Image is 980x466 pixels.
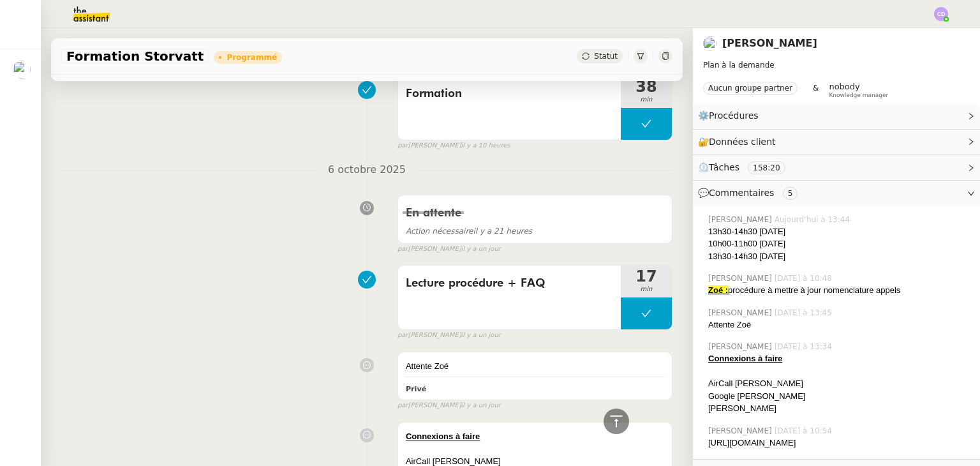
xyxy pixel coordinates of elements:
[703,61,775,70] span: Plan à la demande
[406,227,473,236] span: Action nécessaire
[708,284,970,297] div: procédure à mettre à jour nomenclature appels
[783,187,798,200] nz-tag: 5
[406,432,480,441] u: Connexions à faire
[703,36,717,50] img: users%2FyQfMwtYgTqhRP2YHWHmG2s2LYaD3%2Favatar%2Fprofile-pic.png
[13,61,31,79] img: users%2FyQfMwtYgTqhRP2YHWHmG2s2LYaD3%2Favatar%2Fprofile-pic.png
[708,402,970,415] div: [PERSON_NAME]
[621,94,672,105] span: min
[722,37,817,49] a: [PERSON_NAME]
[708,425,775,437] span: [PERSON_NAME]
[397,330,501,341] small: [PERSON_NAME]
[703,82,798,94] nz-tag: Aucun groupe partner
[708,273,775,284] span: [PERSON_NAME]
[708,341,775,352] span: [PERSON_NAME]
[698,109,764,123] span: ⚙️
[708,437,970,449] div: [URL][DOMAIN_NAME]
[775,273,835,284] span: [DATE] à 10:48
[461,244,501,255] span: il y a un jour
[708,214,775,225] span: [PERSON_NAME]
[775,341,835,352] span: [DATE] à 13:34
[708,390,970,403] div: Google [PERSON_NAME]
[461,140,510,151] span: il y a 10 heures
[709,188,774,198] span: Commentaires
[708,377,970,390] div: AirCall [PERSON_NAME]
[698,135,781,149] span: 🔐
[748,162,785,174] nz-tag: 158:20
[397,140,408,151] span: par
[226,54,277,61] div: Programmé
[708,307,775,319] span: [PERSON_NAME]
[708,285,728,295] u: Zoé :
[66,50,204,63] span: Formation Storvatt
[621,269,672,284] span: 17
[406,84,613,103] span: Formation
[708,250,970,263] div: 13h30-14h30 [DATE]
[708,354,782,363] u: Connexions à faire
[397,244,501,255] small: [PERSON_NAME]
[621,79,672,94] span: 38
[698,162,796,172] span: ⏲️
[406,385,426,393] b: Privé
[461,400,501,411] span: il y a un jour
[397,330,408,341] span: par
[829,92,888,99] span: Knowledge manager
[693,103,980,128] div: ⚙️Procédures
[775,307,835,319] span: [DATE] à 13:45
[708,319,970,331] div: Attente Zoé
[406,207,461,219] span: En attente
[934,7,948,21] img: svg
[397,400,501,411] small: [PERSON_NAME]
[397,244,408,255] span: par
[693,130,980,154] div: 🔐Données client
[406,227,532,236] span: il y a 21 heures
[318,162,416,179] span: 6 octobre 2025
[829,82,888,98] app-user-label: Knowledge manager
[397,140,510,151] small: [PERSON_NAME]
[813,82,819,98] span: &
[406,360,664,373] div: Attente Zoé
[709,137,776,147] span: Données client
[708,237,970,250] div: 10h00-11h00 [DATE]
[709,162,739,172] span: Tâches
[594,52,618,61] span: Statut
[621,284,672,295] span: min
[693,181,980,206] div: 💬Commentaires 5
[708,225,970,238] div: 13h30-14h30 [DATE]
[693,155,980,180] div: ⏲️Tâches 158:20
[775,214,852,225] span: Aujourd’hui à 13:44
[698,188,803,198] span: 💬
[775,425,835,437] span: [DATE] à 10:54
[829,82,859,91] span: nobody
[397,400,408,411] span: par
[461,330,501,341] span: il y a un jour
[709,110,759,121] span: Procédures
[406,274,613,293] span: Lecture procédure + FAQ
